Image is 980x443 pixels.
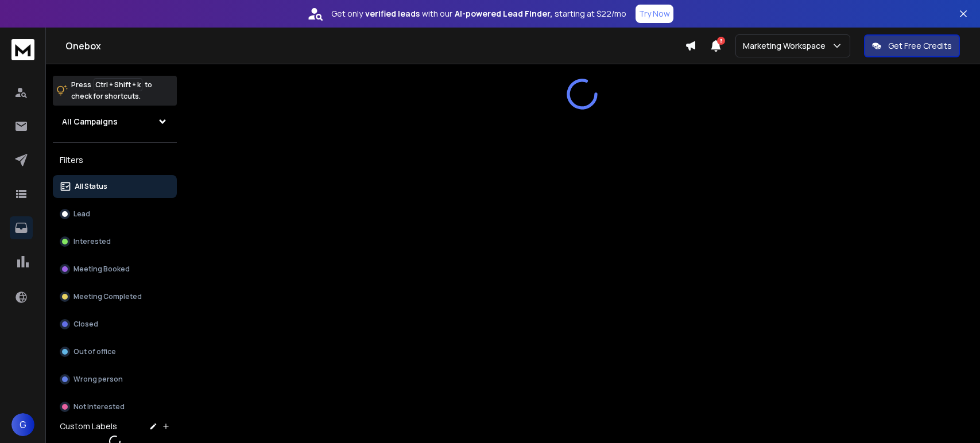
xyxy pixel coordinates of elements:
[53,340,177,363] button: Out of office
[75,182,107,191] p: All Status
[53,285,177,308] button: Meeting Completed
[11,413,34,436] button: G
[73,320,98,329] p: Closed
[53,203,177,226] button: Lead
[53,258,177,281] button: Meeting Booked
[455,8,552,20] strong: AI-powered Lead Finder,
[53,395,177,418] button: Not Interested
[73,347,116,356] p: Out of office
[636,5,673,23] button: Try Now
[73,265,130,274] p: Meeting Booked
[73,375,123,384] p: Wrong person
[365,8,420,20] strong: verified leads
[639,8,670,20] p: Try Now
[717,37,725,45] span: 3
[60,421,117,432] h3: Custom Labels
[71,79,152,102] p: Press to check for shortcuts.
[53,175,177,198] button: All Status
[73,402,125,411] p: Not Interested
[53,230,177,253] button: Interested
[94,78,142,91] span: Ctrl + Shift + k
[864,34,960,57] button: Get Free Credits
[743,40,830,52] p: Marketing Workspace
[53,110,177,133] button: All Campaigns
[73,237,111,246] p: Interested
[62,116,118,127] h1: All Campaigns
[73,209,90,219] p: Lead
[11,39,34,60] img: logo
[53,313,177,336] button: Closed
[888,40,952,52] p: Get Free Credits
[73,292,142,301] p: Meeting Completed
[65,39,685,53] h1: Onebox
[331,8,626,20] p: Get only with our starting at $22/mo
[53,368,177,391] button: Wrong person
[53,152,177,168] h3: Filters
